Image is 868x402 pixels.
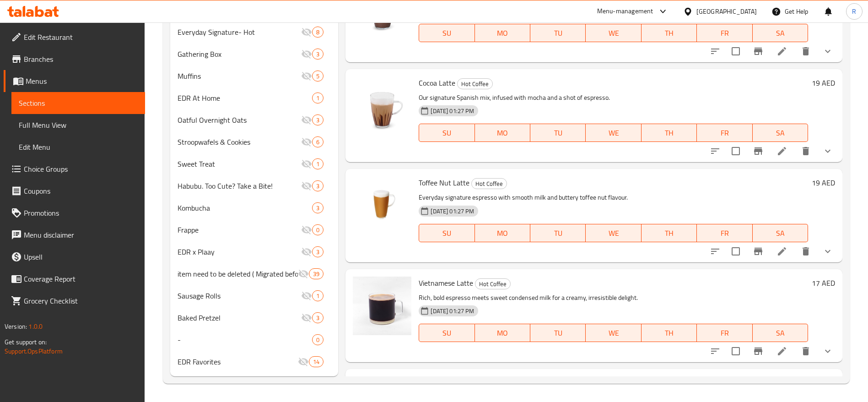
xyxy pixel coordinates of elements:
span: 8 [313,28,323,37]
span: [DATE] 01:27 PM [427,207,478,216]
button: SU [419,24,474,42]
svg: Inactive section [301,158,312,169]
span: Habubu. Too Cute? Take a Bite! [178,180,301,191]
a: Menu disclaimer [4,224,145,246]
svg: Inactive section [298,356,309,367]
span: TH [645,27,693,40]
span: EDR At Home [178,92,312,103]
span: Stroopwafels & Cookies [178,136,301,147]
span: Baked Pretzel [178,312,301,323]
button: TU [530,124,586,142]
svg: Inactive section [301,246,312,257]
div: items [312,49,323,60]
button: MO [475,124,530,142]
span: Promotions [24,207,138,218]
div: items [312,114,323,125]
a: Coupons [4,180,145,202]
button: show more [817,240,839,262]
span: Hot Coffee [472,179,507,189]
button: TU [530,224,586,242]
span: 14 [309,358,323,366]
svg: Inactive section [301,71,312,81]
div: Stroopwafels & Cookies6 [170,131,338,153]
button: FR [697,24,752,42]
span: FR [701,27,749,40]
span: WE [589,326,637,340]
span: SU [423,126,471,140]
button: SA [753,324,808,342]
button: TU [530,24,586,42]
button: show more [817,340,839,362]
a: Edit Menu [11,136,145,158]
div: items [312,180,323,191]
a: Edit Restaurant [4,26,145,48]
span: TH [645,126,693,140]
a: Edit menu item [776,346,787,357]
button: MO [475,224,530,242]
span: SA [756,126,804,140]
span: Toffee Nut Latte [419,176,469,190]
span: Vietnamese Latte [419,276,473,290]
span: 1 [313,292,323,300]
p: Our signature Spanish mix, infused with mocha and a shot of espresso. [419,92,808,103]
div: -0 [170,329,338,351]
span: Full Menu View [19,120,138,130]
span: MO [479,326,527,340]
svg: Inactive section [301,224,312,235]
button: FR [697,124,752,142]
button: Branch-specific-item [747,140,769,162]
span: Gathering Box [178,49,301,60]
div: Muffins5 [170,65,338,87]
span: WE [589,27,637,40]
button: TH [642,224,697,242]
div: EDR x Plaay3 [170,241,338,263]
svg: Show Choices [822,346,833,357]
span: Sweet Treat [178,158,301,169]
span: FR [701,227,749,240]
span: TH [645,227,693,240]
span: item need to be deleted ( Migrated before) [178,268,298,279]
div: Gathering Box3 [170,43,338,65]
div: EDR Favorites [178,356,298,367]
svg: Inactive section [301,290,312,301]
button: MO [475,24,530,42]
span: TH [645,326,693,340]
span: SU [423,27,471,40]
span: 3 [313,116,323,125]
div: EDR Favorites14 [170,351,338,373]
span: R [852,6,856,16]
a: Coverage Report [4,268,145,290]
span: Coverage Report [24,273,138,284]
a: Edit menu item [776,246,787,257]
button: Branch-specific-item [747,240,769,262]
span: 0 [313,336,323,344]
img: Cocoa Latte [353,76,411,135]
span: TU [534,27,582,40]
button: sort-choices [704,40,726,62]
button: SU [419,124,474,142]
div: items [312,312,323,323]
div: EDR x Plaay [178,246,301,257]
a: Grocery Checklist [4,290,145,312]
div: Habubu. Too Cute? Take a Bite!3 [170,175,338,197]
span: Menu disclaimer [24,229,138,240]
div: EDR At Home1 [170,87,338,109]
button: SA [753,224,808,242]
span: Select to update [726,242,745,261]
span: Sausage Rolls [178,290,301,301]
div: items [309,268,323,279]
button: TH [642,324,697,342]
div: [GEOGRAPHIC_DATA] [696,6,757,16]
span: 1.0.0 [28,321,43,332]
span: TU [534,126,582,140]
button: delete [795,140,817,162]
span: Upsell [24,251,138,262]
div: items [312,27,323,38]
span: Select to update [726,141,745,161]
div: Hot Coffee [475,278,511,289]
span: - [178,334,312,345]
